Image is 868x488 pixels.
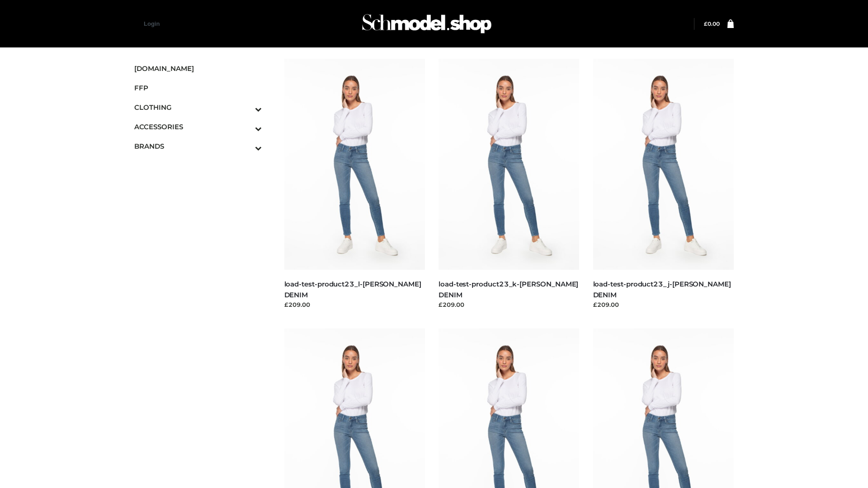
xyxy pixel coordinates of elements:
bdi: 0.00 [704,20,720,27]
a: [DOMAIN_NAME] [134,59,262,78]
a: BRANDSToggle Submenu [134,136,262,156]
a: load-test-product23_j-[PERSON_NAME] DENIM [593,280,731,299]
span: CLOTHING [134,102,262,113]
button: Toggle Submenu [230,98,262,117]
span: BRANDS [134,141,262,151]
a: FFP [134,78,262,98]
button: Toggle Submenu [230,136,262,156]
span: [DOMAIN_NAME] [134,63,262,74]
span: £ [704,20,708,27]
a: CLOTHINGToggle Submenu [134,98,262,117]
span: ACCESSORIES [134,122,262,132]
div: £209.00 [439,300,580,309]
button: Toggle Submenu [230,117,262,136]
img: Schmodel Admin 964 [359,6,495,42]
div: £209.00 [593,300,734,309]
a: ACCESSORIESToggle Submenu [134,117,262,136]
div: £209.00 [284,300,425,309]
a: Login [144,20,160,27]
span: FFP [134,83,262,93]
a: £0.00 [704,20,720,27]
a: load-test-product23_k-[PERSON_NAME] DENIM [439,280,578,299]
a: load-test-product23_l-[PERSON_NAME] DENIM [284,280,421,299]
